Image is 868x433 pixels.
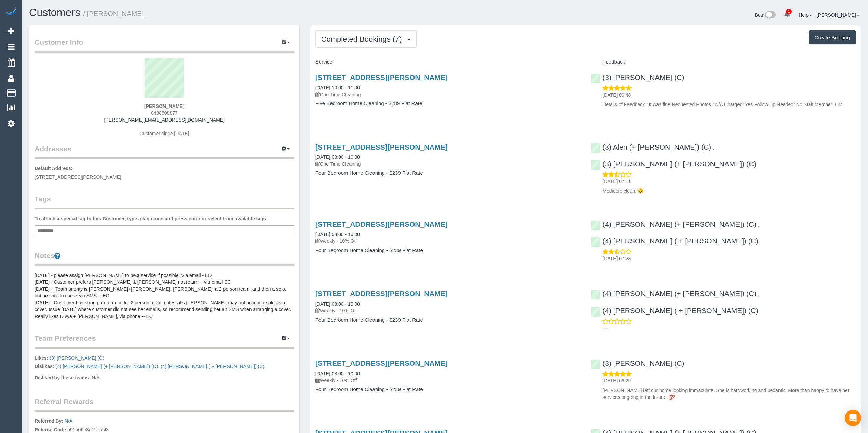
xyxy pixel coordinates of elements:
span: , [55,364,159,369]
a: Customers [29,6,80,18]
p: [DATE] 07:23 [602,255,856,262]
span: , [758,222,759,228]
p: Weekly - 10% Off [315,307,581,314]
h4: Four Bedroom Home Cleaning - $239 Flat Rate [315,387,581,392]
label: Dislikes: [35,363,54,370]
p: [DATE] 09:48 [602,92,856,98]
span: 0488508877 [151,110,178,116]
p: [DATE] 06:29 [602,377,856,384]
p: Mediocre clean. 😔 [602,187,856,194]
a: [DATE] 08:00 - 10:00 [315,301,360,307]
a: [DATE] 08:00 - 10:00 [315,371,360,376]
legend: Customer Info [35,37,294,53]
strong: [PERSON_NAME] [144,103,184,109]
a: Help [799,12,812,18]
p: One Time Cleaning [315,91,581,98]
button: Create Booking [809,30,856,45]
label: Disliked by these teams: [35,374,90,381]
a: (4) [PERSON_NAME] ( + [PERSON_NAME]) (C) [591,237,758,245]
span: , [713,145,714,151]
label: Likes: [35,354,48,361]
a: N/A [65,418,72,424]
h4: Four Bedroom Home Cleaning - $239 Flat Rate [315,248,581,253]
a: [STREET_ADDRESS][PERSON_NAME] [315,220,448,228]
a: (4) [PERSON_NAME] (+ [PERSON_NAME]) (C) [591,220,756,228]
label: Referred By: [35,418,63,424]
a: (3) [PERSON_NAME] (C) [591,73,684,81]
span: Completed Bookings (7) [321,35,405,43]
a: Beta [755,12,776,18]
a: [PERSON_NAME] [817,12,859,18]
img: New interface [764,11,776,20]
a: (4) [PERSON_NAME] ( + [PERSON_NAME]) (C) [161,364,265,369]
p: One Time Cleaning [315,160,581,167]
a: [DATE] 10:00 - 11:00 [315,85,360,90]
a: (3) Alen (+ [PERSON_NAME]) (C) [591,143,711,151]
p: Weekly - 10% Off [315,377,581,384]
label: Referral Code: [35,426,67,433]
a: (3) [PERSON_NAME] (C) [50,355,104,361]
img: Automaid Logo [4,7,18,16]
legend: Tags [35,194,294,209]
p: [PERSON_NAME] left our home looking immaculate. She is hardworking and pedantic. More than happy ... [602,387,856,401]
h4: Feedback [591,59,856,65]
legend: Notes [35,251,294,266]
a: [DATE] 08:00 - 10:00 [315,154,360,160]
p: [DATE] 07:11 [602,178,856,185]
p: Weekly - 10% Off [315,238,581,245]
span: N/A [92,375,99,380]
pre: [DATE] - please assign [PERSON_NAME] to next service if possible. Via email - ED [DATE] - Custome... [35,272,294,320]
h4: Service [315,59,581,65]
a: 1 [781,7,794,22]
a: (3) [PERSON_NAME] (+ [PERSON_NAME]) (C) [591,160,756,168]
a: (4) [PERSON_NAME] (+ [PERSON_NAME]) (C) [55,364,158,369]
legend: Team Preferences [35,333,294,349]
a: [DATE] 08:00 - 10:00 [315,232,360,237]
div: Open Intercom Messenger [845,410,861,426]
a: (3) [PERSON_NAME] (C) [591,359,684,367]
label: Default Address: [35,165,73,172]
a: [STREET_ADDRESS][PERSON_NAME] [315,143,448,151]
legend: Referral Rewards [35,396,294,412]
h4: Five Bedroom Home Cleaning - $289 Flat Rate [315,101,581,107]
span: Customer since [DATE] [139,131,189,136]
h4: Four Bedroom Home Cleaning - $239 Flat Rate [315,317,581,323]
span: , [758,292,759,297]
a: [STREET_ADDRESS][PERSON_NAME] [315,73,448,81]
label: To attach a special tag to this Customer, type a tag name and press enter or select from availabl... [35,215,268,222]
span: [STREET_ADDRESS][PERSON_NAME] [35,174,121,180]
a: (4) [PERSON_NAME] ( + [PERSON_NAME]) (C) [591,307,758,315]
small: / [PERSON_NAME] [83,10,144,17]
p: --- [602,324,856,331]
p: Details of Feedback : It was fine Requested Photos : N/A Charged: Yes Follow Up Needed: No Staff ... [602,101,856,108]
a: [STREET_ADDRESS][PERSON_NAME] [315,359,448,367]
span: 1 [786,9,792,14]
h4: Four Bedroom Home Cleaning - $239 Flat Rate [315,170,581,176]
a: (4) [PERSON_NAME] (+ [PERSON_NAME]) (C) [591,290,756,297]
button: Completed Bookings (7) [315,30,417,48]
a: [STREET_ADDRESS][PERSON_NAME] [315,290,448,297]
a: [PERSON_NAME][EMAIL_ADDRESS][DOMAIN_NAME] [104,117,225,123]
